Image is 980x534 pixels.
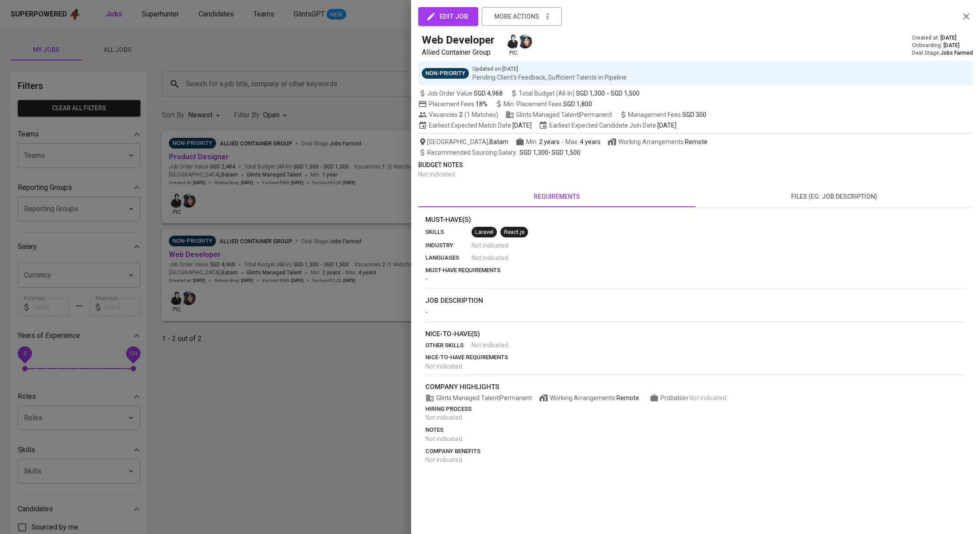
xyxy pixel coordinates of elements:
span: Laravel [472,228,497,237]
span: [DATE] [657,121,676,130]
span: Glints Managed Talent | Permanent [425,393,532,402]
p: company highlights [425,382,966,392]
p: must-have requirements [425,266,966,275]
img: diazagista@glints.com [518,35,532,48]
p: industry [425,241,472,250]
p: nice-to-have requirements [425,353,966,362]
p: Pending Client’s Feedback, Sufficient Talents in Pipeline [472,73,627,82]
p: other skills [425,341,472,350]
span: Vacancies ( 1 Matches ) [418,110,498,119]
div: Remote [685,137,708,146]
span: Not indicated . [472,341,510,349]
span: Max. [565,138,600,145]
span: SGD 1,500 [552,149,580,156]
span: Min. Placement Fees [504,100,592,108]
span: requirements [424,191,690,202]
span: Earliest Expected Candidate Join Date [539,121,676,130]
div: Onboarding : [912,42,973,49]
h5: Web Developer [422,33,495,47]
span: Not indicated . [425,414,464,421]
span: Total Budget (All-In) [510,89,640,98]
span: [DATE] [940,34,956,42]
span: React.js [500,228,528,237]
p: Updated on : [DATE] [472,65,627,73]
span: Working Arrangements [539,393,639,402]
span: edit job [428,11,468,22]
span: - [607,89,609,98]
span: Not indicated . [689,394,728,402]
div: Deal Stage : [912,49,973,57]
span: Job Order Value [418,89,503,98]
p: Budget Notes [418,161,973,170]
p: notes [425,426,966,434]
span: Allied Container Group [422,48,491,56]
p: nice-to-have(s) [425,329,966,339]
span: Probation [660,394,689,402]
span: - [425,275,428,282]
span: Management Fees [628,111,706,118]
span: SGD 1,300 [520,149,548,156]
span: SGD 1,300 [576,89,605,98]
span: more actions [494,11,539,22]
span: SGD 300 [682,111,706,118]
span: Not indicated . [425,435,464,442]
span: Recommended Sourcing Salary : [427,149,519,156]
span: 2 years [539,138,560,145]
span: Not indicated . [425,363,464,370]
p: skills [425,228,472,237]
span: Not indicated . [472,253,510,262]
span: SGD 1,800 [563,100,592,108]
span: - [427,148,580,157]
span: Earliest Expected Match Date [418,121,532,130]
span: [DATE] [512,121,532,130]
span: Non-Priority [422,69,469,78]
span: Not indicated . [425,456,464,463]
p: languages [425,253,472,262]
p: company benefits [425,447,966,456]
button: edit job [418,7,478,26]
div: pic [505,34,521,57]
span: 2 [458,110,463,119]
span: 4 years [580,138,600,145]
span: [DATE] [944,42,960,49]
p: hiring process [425,405,966,414]
span: Placement Fees [429,100,488,108]
span: - [425,309,428,316]
span: Min. [526,138,560,145]
span: - [561,137,564,146]
span: Jobs Farmed [940,50,973,56]
span: Not indicated . [418,171,456,178]
span: files (eg: job description) [701,191,968,202]
p: job description [425,296,966,306]
div: Remote [616,393,639,402]
span: Working Arrangements [608,137,708,146]
button: more actions [482,7,562,26]
span: SGD 1,500 [611,89,640,98]
span: 18% [476,100,488,108]
span: SGD 4,968 [474,89,503,98]
span: [GEOGRAPHIC_DATA] , [418,137,508,146]
span: Not indicated . [472,241,510,250]
span: Glints Managed Talent | Permanent [505,110,612,119]
div: Created at : [912,34,973,42]
img: medwi@glints.com [506,35,520,48]
p: Must-Have(s) [425,215,966,225]
span: Batam [489,137,508,146]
